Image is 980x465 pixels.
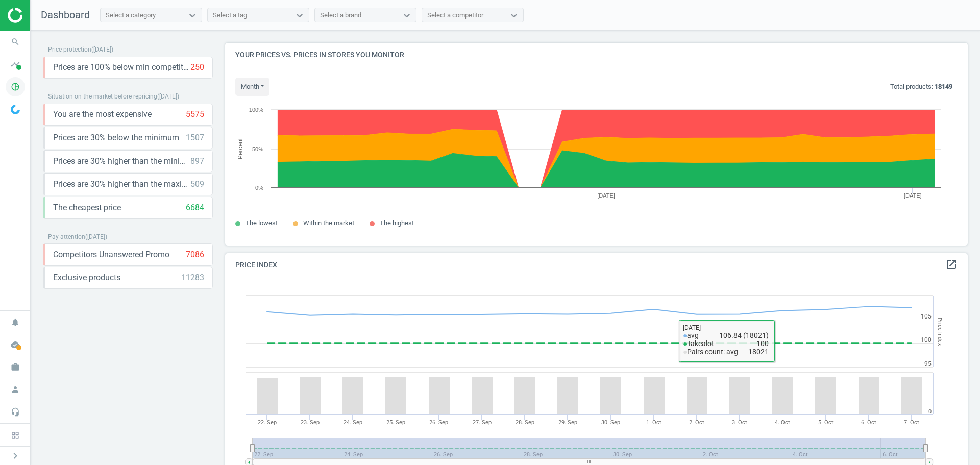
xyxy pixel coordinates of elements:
[380,219,414,227] span: The highest
[921,336,932,344] text: 100
[48,93,157,100] span: Situation on the market before repricing
[6,335,25,354] i: cloud_done
[190,62,204,73] div: 250
[3,449,28,462] button: chevron_right
[246,219,278,227] span: The lowest
[249,107,263,113] text: 100%
[937,317,943,346] tspan: Price Index
[258,419,277,426] tspan: 22. Sep
[255,185,263,191] text: 0%
[320,11,361,20] div: Select a brand
[818,419,834,426] tspan: 5. Oct
[186,132,204,143] div: 1507
[53,249,169,260] span: Competitors Unanswered Promo
[213,11,247,20] div: Select a tag
[6,402,25,422] i: headset_mic
[53,109,152,120] span: You are the most expensive
[6,32,25,52] i: search
[427,11,483,20] div: Select a competitor
[601,419,620,426] tspan: 30. Sep
[6,312,25,332] i: notifications
[597,192,615,199] tspan: [DATE]
[186,109,204,120] div: 5575
[904,419,919,426] tspan: 7. Oct
[732,419,747,426] tspan: 3. Oct
[53,62,190,73] span: Prices are 100% below min competitor
[235,78,269,96] button: month
[53,132,179,143] span: Prices are 30% below the minimum
[53,272,120,283] span: Exclusive products
[9,450,21,462] i: chevron_right
[558,419,577,426] tspan: 29. Sep
[890,82,952,91] p: Total products:
[516,419,534,426] tspan: 28. Sep
[301,419,320,426] tspan: 23. Sep
[48,233,85,240] span: Pay attention
[945,258,958,271] i: open_in_new
[252,146,263,152] text: 50%
[106,11,156,20] div: Select a category
[921,313,932,320] text: 105
[41,9,90,21] span: Dashboard
[8,8,80,23] img: ajHJNr6hYgQAAAAASUVORK5CYII=
[53,156,190,167] span: Prices are 30% higher than the minimum
[190,156,204,167] div: 897
[48,46,91,53] span: Price protection
[225,43,968,67] h4: Your prices vs. prices in stores you monitor
[928,408,932,415] text: 0
[190,179,204,190] div: 509
[11,105,20,114] img: wGWNvw8QSZomAAAAABJRU5ErkJggg==
[6,55,25,74] i: timeline
[924,360,932,368] text: 95
[237,138,244,159] tspan: Percent
[53,202,121,213] span: The cheapest price
[157,93,179,100] span: ( [DATE] )
[225,253,968,277] h4: Price Index
[344,419,362,426] tspan: 24. Sep
[53,179,190,190] span: Prices are 30% higher than the maximal
[861,419,876,426] tspan: 6. Oct
[386,419,405,426] tspan: 25. Sep
[303,219,354,227] span: Within the market
[935,83,952,90] b: 18149
[429,419,448,426] tspan: 26. Sep
[6,77,25,96] i: pie_chart_outlined
[181,272,204,283] div: 11283
[6,380,25,399] i: person
[689,419,704,426] tspan: 2. Oct
[646,419,661,426] tspan: 1. Oct
[904,192,922,199] tspan: [DATE]
[186,249,204,260] div: 7086
[6,357,25,377] i: work
[85,233,107,240] span: ( [DATE] )
[91,46,113,53] span: ( [DATE] )
[473,419,492,426] tspan: 27. Sep
[186,202,204,213] div: 6684
[945,258,958,272] a: open_in_new
[775,419,790,426] tspan: 4. Oct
